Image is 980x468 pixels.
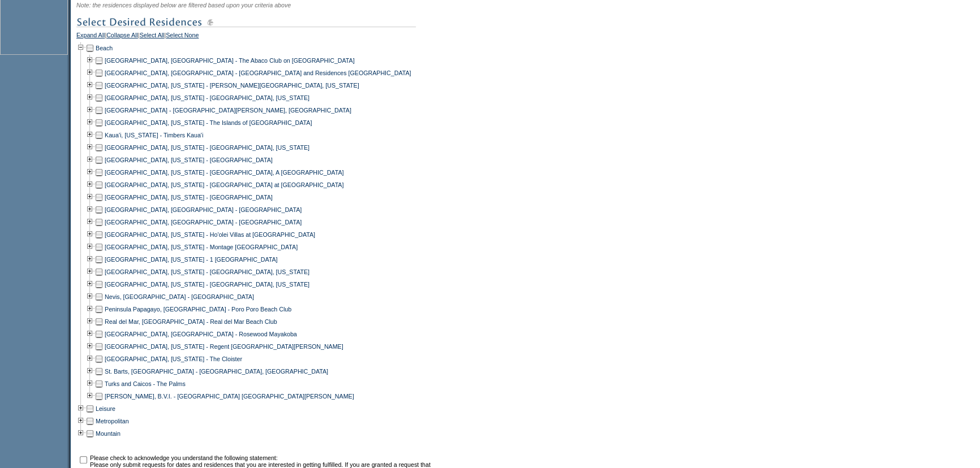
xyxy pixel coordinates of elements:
a: Leisure [96,405,115,412]
a: [GEOGRAPHIC_DATA], [US_STATE] - [GEOGRAPHIC_DATA], [US_STATE] [105,94,310,101]
a: [GEOGRAPHIC_DATA], [US_STATE] - [GEOGRAPHIC_DATA] [105,157,273,163]
a: [GEOGRAPHIC_DATA], [US_STATE] - [GEOGRAPHIC_DATA], [US_STATE] [105,144,310,151]
a: [GEOGRAPHIC_DATA] - [GEOGRAPHIC_DATA][PERSON_NAME], [GEOGRAPHIC_DATA] [105,107,351,114]
a: [GEOGRAPHIC_DATA], [GEOGRAPHIC_DATA] - The Abaco Club on [GEOGRAPHIC_DATA] [105,57,355,64]
a: Real del Mar, [GEOGRAPHIC_DATA] - Real del Mar Beach Club [105,318,277,325]
a: [GEOGRAPHIC_DATA], [US_STATE] - [PERSON_NAME][GEOGRAPHIC_DATA], [US_STATE] [105,82,359,89]
a: Select None [166,32,199,42]
a: [GEOGRAPHIC_DATA], [GEOGRAPHIC_DATA] - [GEOGRAPHIC_DATA] [105,206,302,213]
a: [GEOGRAPHIC_DATA], [US_STATE] - [GEOGRAPHIC_DATA] at [GEOGRAPHIC_DATA] [105,181,343,188]
a: [GEOGRAPHIC_DATA], [US_STATE] - [GEOGRAPHIC_DATA], A [GEOGRAPHIC_DATA] [105,169,343,176]
a: [PERSON_NAME], B.V.I. - [GEOGRAPHIC_DATA] [GEOGRAPHIC_DATA][PERSON_NAME] [105,393,354,400]
a: [GEOGRAPHIC_DATA], [US_STATE] - [GEOGRAPHIC_DATA] [105,194,273,201]
a: Turks and Caicos - The Palms [105,380,186,387]
a: Nevis, [GEOGRAPHIC_DATA] - [GEOGRAPHIC_DATA] [105,293,254,300]
a: Metropolitan [96,418,129,424]
a: Expand All [76,32,105,42]
a: St. Barts, [GEOGRAPHIC_DATA] - [GEOGRAPHIC_DATA], [GEOGRAPHIC_DATA] [105,368,328,375]
a: [GEOGRAPHIC_DATA], [US_STATE] - Montage [GEOGRAPHIC_DATA] [105,244,298,250]
a: [GEOGRAPHIC_DATA], [US_STATE] - 1 [GEOGRAPHIC_DATA] [105,256,278,263]
a: [GEOGRAPHIC_DATA], [US_STATE] - [GEOGRAPHIC_DATA], [US_STATE] [105,281,310,288]
a: Peninsula Papagayo, [GEOGRAPHIC_DATA] - Poro Poro Beach Club [105,306,291,313]
a: [GEOGRAPHIC_DATA], [GEOGRAPHIC_DATA] - Rosewood Mayakoba [105,331,297,337]
a: [GEOGRAPHIC_DATA], [US_STATE] - The Cloister [105,356,242,362]
a: [GEOGRAPHIC_DATA], [GEOGRAPHIC_DATA] - [GEOGRAPHIC_DATA] and Residences [GEOGRAPHIC_DATA] [105,70,411,76]
span: Note: the residences displayed below are filtered based upon your criteria above [76,2,291,8]
a: [GEOGRAPHIC_DATA], [US_STATE] - The Islands of [GEOGRAPHIC_DATA] [105,119,312,126]
a: [GEOGRAPHIC_DATA], [GEOGRAPHIC_DATA] - [GEOGRAPHIC_DATA] [105,219,302,226]
a: [GEOGRAPHIC_DATA], [US_STATE] - [GEOGRAPHIC_DATA], [US_STATE] [105,268,310,275]
a: Mountain [96,430,121,437]
a: Select All [140,32,165,42]
div: | | | [76,32,436,42]
a: [GEOGRAPHIC_DATA], [US_STATE] - Regent [GEOGRAPHIC_DATA][PERSON_NAME] [105,343,343,350]
a: Beach [96,45,113,51]
a: Kaua'i, [US_STATE] - Timbers Kaua'i [105,132,203,138]
a: Collapse All [106,32,138,42]
a: [GEOGRAPHIC_DATA], [US_STATE] - Ho'olei Villas at [GEOGRAPHIC_DATA] [105,231,315,238]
